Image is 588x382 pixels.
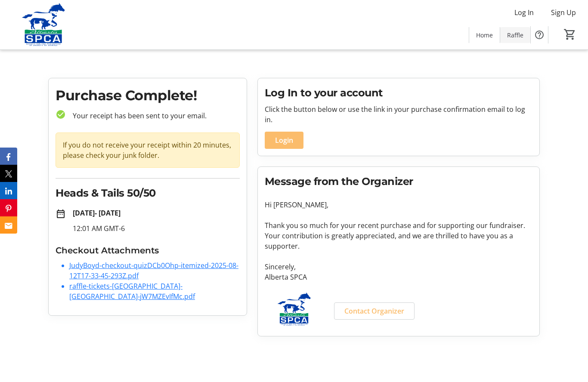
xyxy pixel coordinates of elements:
h2: Heads & Tails 50/50 [56,186,240,201]
mat-icon: check_circle [56,110,66,120]
span: Home [476,31,493,40]
a: Home [469,28,500,43]
span: Contact Organizer [344,306,404,317]
p: Alberta SPCA [265,272,532,283]
p: Thank you so much for your recent purchase and for supporting our fundraiser. Your contribution i... [265,221,532,252]
span: Raffle [507,31,523,40]
img: Alberta SPCA logo [265,293,324,326]
button: Log In [508,6,541,20]
img: Alberta SPCA's Logo [5,3,82,46]
p: 12:01 AM GMT-6 [73,224,240,234]
h2: Log In to your account [265,86,532,101]
span: Log In [514,8,534,18]
strong: [DATE] - [DATE] [73,209,121,218]
button: Sign Up [544,6,583,20]
a: JudyBoyd-checkout-quizDCb0Ohp-itemized-2025-08-12T17-33-45-293Z.pdf [69,261,238,281]
h3: Checkout Attachments [56,244,240,257]
a: Contact Organizer [334,303,415,320]
h1: Purchase Complete! [56,86,240,106]
button: Login [265,132,303,149]
p: Sincerely, [265,262,532,272]
button: Help [531,27,548,44]
h2: Message from the Organizer [265,174,532,190]
span: Sign Up [551,8,576,18]
div: If you do not receive your receipt within 20 minutes, please check your junk folder. [56,133,240,168]
mat-icon: date_range [56,209,66,219]
span: Login [275,136,293,146]
a: raffle-tickets-[GEOGRAPHIC_DATA]-[GEOGRAPHIC_DATA]-jW7MZEvIfMc.pdf [69,282,195,302]
p: Click the button below or use the link in your purchase confirmation email to log in. [265,105,532,125]
p: Your receipt has been sent to your email. [66,111,240,121]
a: Raffle [500,28,530,43]
p: Hi [PERSON_NAME], [265,200,532,210]
button: Cart [562,27,578,43]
